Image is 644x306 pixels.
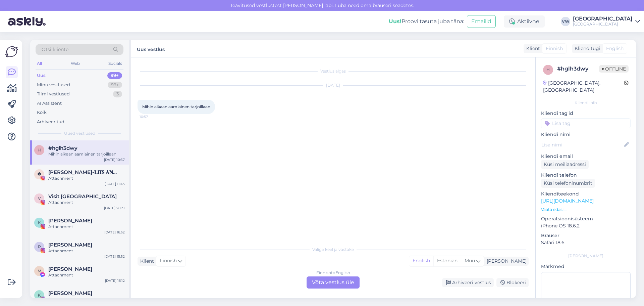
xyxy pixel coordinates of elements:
div: [GEOGRAPHIC_DATA] [573,16,633,21]
p: Kliendi email [541,153,631,160]
span: Finnish [546,45,563,52]
span: Mohsin Mia [48,266,92,272]
div: Aktiivne [504,15,545,28]
div: Tiimi vestlused [37,91,70,97]
div: All [36,59,43,68]
div: Klient [138,258,154,265]
div: Attachment [48,200,125,206]
span: � [37,172,41,177]
div: 99+ [108,82,122,88]
div: Valige keel ja vastake [138,247,529,253]
div: Estonian [433,256,461,266]
span: M [38,268,41,273]
span: Finnish [160,257,177,265]
div: Socials [107,59,123,68]
div: Uus [37,72,46,79]
div: [GEOGRAPHIC_DATA], [GEOGRAPHIC_DATA] [543,80,624,94]
p: Safari 18.6 [541,239,631,246]
p: Klienditeekond [541,190,631,198]
span: Uued vestlused [64,130,95,136]
a: [URL][DOMAIN_NAME] [541,198,594,204]
span: #hglh3dwy [48,145,77,151]
span: Katri Kägo [48,218,92,224]
p: Märkmed [541,263,631,270]
div: [PERSON_NAME] [484,258,527,265]
p: iPhone OS 18.6.2 [541,222,631,229]
p: Brauser [541,232,631,239]
div: 99+ [107,72,122,79]
div: Attachment [48,175,125,181]
div: Mihin aikaan aamiainen tarjoillaan [48,151,125,157]
div: Kliendi info [541,100,631,106]
div: Attachment [48,272,125,278]
div: Minu vestlused [37,82,70,88]
label: Uus vestlus [137,44,165,53]
span: Visit Pärnu [48,193,117,200]
div: [DATE] [138,82,529,88]
div: [DATE] 10:57 [104,157,125,162]
div: Kõik [37,109,47,116]
div: Klienditugi [572,45,600,52]
div: [DATE] 16:12 [105,278,125,283]
div: Arhiveeritud [37,119,64,125]
span: 𝐀𝐍𝐍𝐀-𝐋𝐈𝐈𝐒 𝐀𝐍𝐍𝐔𝐒 [48,169,118,175]
p: Operatsioonisüsteem [541,215,631,222]
span: h [546,67,550,72]
div: # hglh3dwy [557,65,599,73]
p: Vaata edasi ... [541,207,631,213]
span: h [38,147,41,152]
p: Kliendi telefon [541,172,631,179]
div: VW [561,17,570,26]
span: Otsi kliente [42,46,68,53]
p: Kliendi tag'id [541,110,631,117]
input: Lisa tag [541,118,631,128]
div: Blokeeri [496,278,529,287]
div: [DATE] 11:43 [105,181,125,186]
span: Offline [599,65,629,73]
div: Klient [524,45,540,52]
div: 3 [113,91,122,97]
div: Web [69,59,81,68]
div: [DATE] 20:31 [104,206,125,211]
div: Võta vestlus üle [307,276,360,289]
span: Muu [465,258,475,264]
div: [DATE] 15:52 [104,254,125,259]
span: K [38,293,41,298]
span: 10:57 [140,114,165,119]
div: Proovi tasuta juba täna: [389,17,464,26]
span: Raili Roosmaa [48,242,92,248]
span: K [38,220,41,225]
div: [DATE] 16:52 [104,230,125,235]
img: Askly Logo [5,45,18,58]
div: Attachment [48,296,125,302]
div: Küsi meiliaadressi [541,160,589,169]
b: Uus! [389,18,401,25]
span: English [606,45,624,52]
span: Karin Blande [48,290,92,296]
span: V [38,196,41,201]
button: Emailid [467,15,496,28]
span: Mihin aikaan aamiainen tarjoillaan [142,104,210,109]
div: English [409,256,433,266]
input: Lisa nimi [541,141,623,148]
div: Attachment [48,224,125,230]
div: Arhiveeri vestlus [442,278,494,287]
div: Vestlus algas [138,68,529,74]
div: Finnish to English [316,270,350,276]
a: [GEOGRAPHIC_DATA][GEOGRAPHIC_DATA] [573,16,640,27]
div: [GEOGRAPHIC_DATA] [573,21,633,27]
div: Attachment [48,248,125,254]
p: Kliendi nimi [541,131,631,138]
div: AI Assistent [37,100,62,107]
span: R [38,244,41,249]
div: Küsi telefoninumbrit [541,179,595,188]
div: [PERSON_NAME] [541,253,631,259]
